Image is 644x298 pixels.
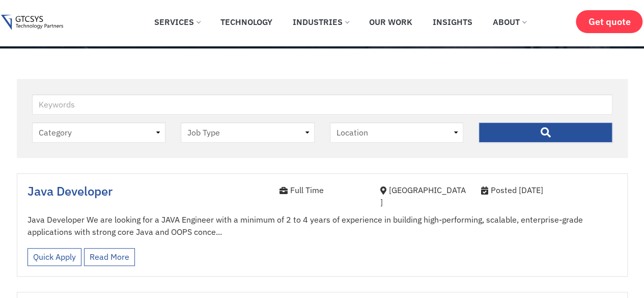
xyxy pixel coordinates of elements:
[84,248,135,266] a: Read More
[485,11,534,33] a: About
[279,184,365,196] div: Full Time
[27,248,81,266] a: Quick Apply
[576,10,642,33] a: Get quote
[588,16,630,27] span: Get quote
[27,213,617,238] p: Java Developer We are looking for a JAVA Engineer with a minimum of 2 to 4 years of experience in...
[147,11,208,33] a: Services
[32,94,612,115] input: Keywords
[479,122,612,143] input: 
[425,11,480,33] a: Insights
[481,184,617,196] div: Posted [DATE]
[1,15,63,31] img: Gtcsys logo
[285,11,356,33] a: Industries
[380,184,466,208] div: [GEOGRAPHIC_DATA]
[361,11,420,33] a: Our Work
[27,183,113,199] a: Java Developer
[213,11,280,33] a: Technology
